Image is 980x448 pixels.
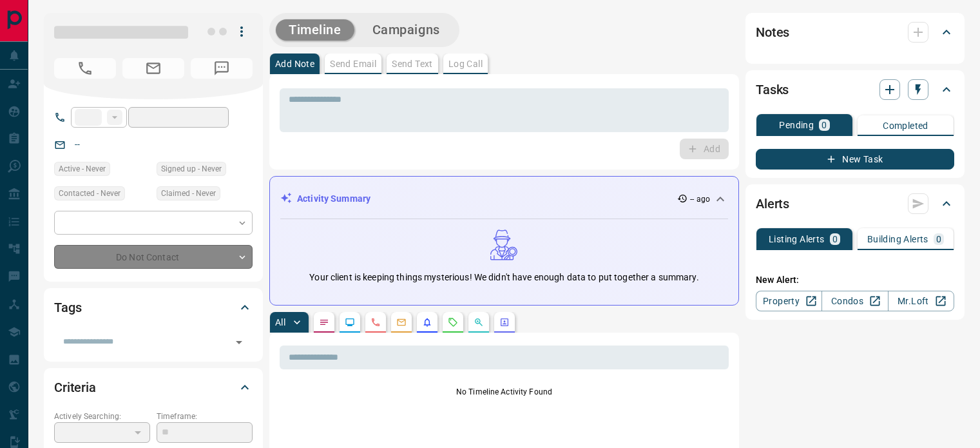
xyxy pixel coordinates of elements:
[161,187,216,200] span: Claimed - Never
[157,411,253,422] p: Timeframe:
[54,411,150,422] p: Actively Searching:
[280,386,729,398] p: No Timeline Activity Found
[821,291,888,311] a: Condos
[396,317,407,327] svg: Emails
[756,79,789,100] h2: Tasks
[191,58,253,79] span: No Number
[474,317,484,327] svg: Opportunities
[821,121,827,130] p: 0
[832,235,838,244] p: 0
[54,245,253,269] div: Do Not Contact
[54,372,253,403] div: Criteria
[779,121,814,130] p: Pending
[756,22,789,43] h2: Notes
[756,149,954,170] button: New Task
[275,59,314,68] p: Add Note
[756,193,789,214] h2: Alerts
[319,317,329,327] svg: Notes
[499,317,510,327] svg: Agent Actions
[756,17,954,48] div: Notes
[769,235,825,244] p: Listing Alerts
[75,139,80,150] a: --
[275,318,285,327] p: All
[422,317,432,327] svg: Listing Alerts
[297,192,370,206] p: Activity Summary
[122,58,184,79] span: No Email
[230,333,248,351] button: Open
[883,121,928,130] p: Completed
[309,271,698,284] p: Your client is keeping things mysterious! We didn't have enough data to put together a summary.
[280,187,728,211] div: Activity Summary-- ago
[59,162,106,175] span: Active - Never
[936,235,941,244] p: 0
[345,317,355,327] svg: Lead Browsing Activity
[448,317,458,327] svg: Requests
[756,291,822,311] a: Property
[370,317,381,327] svg: Calls
[888,291,954,311] a: Mr.Loft
[54,377,96,398] h2: Criteria
[690,193,710,205] p: -- ago
[276,19,354,41] button: Timeline
[756,273,954,287] p: New Alert:
[360,19,453,41] button: Campaigns
[756,188,954,219] div: Alerts
[161,162,222,175] span: Signed up - Never
[59,187,120,200] span: Contacted - Never
[756,74,954,105] div: Tasks
[54,297,81,318] h2: Tags
[867,235,928,244] p: Building Alerts
[54,292,253,323] div: Tags
[54,58,116,79] span: No Number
